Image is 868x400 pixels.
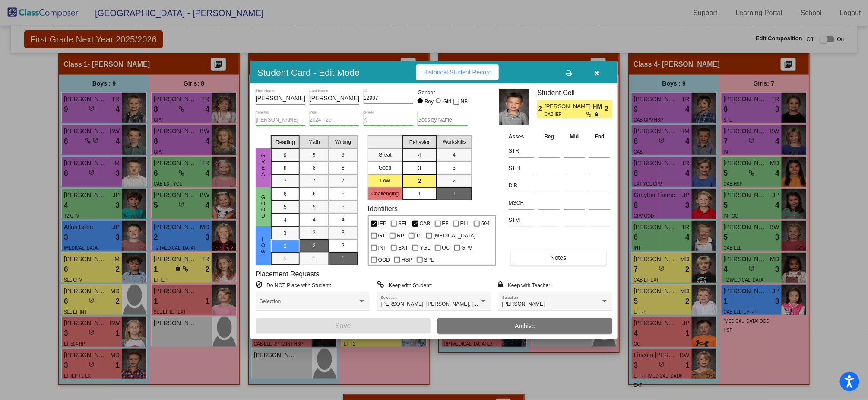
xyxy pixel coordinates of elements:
[368,205,398,213] label: Identifiers
[443,138,466,146] span: Workskills
[335,322,351,330] span: Save
[545,102,592,111] span: [PERSON_NAME]
[423,69,492,76] span: Historical Student Record
[453,151,456,159] span: 4
[593,102,605,111] span: HM
[313,164,316,172] span: 8
[284,203,287,211] span: 5
[461,96,468,107] span: NB
[418,177,421,185] span: 2
[418,164,421,172] span: 3
[416,64,499,80] button: Historical Student Record
[481,218,490,229] span: 504
[509,162,534,175] input: assessment
[342,216,345,224] span: 4
[260,237,267,255] span: Low
[418,117,467,123] input: goes by name
[398,218,408,229] span: SEL
[462,243,472,253] span: GPV
[284,177,287,185] span: 7
[453,164,456,172] span: 3
[409,138,430,146] span: Behavior
[284,151,287,159] span: 9
[537,104,545,114] span: 2
[342,164,345,172] span: 8
[256,270,320,278] label: Placement Requests
[545,111,586,118] span: CAB IEP
[257,67,360,78] h3: Student Card - Edit Mode
[507,132,536,141] th: Asses
[284,216,287,224] span: 4
[377,281,432,289] label: = Keep with Student:
[342,177,345,185] span: 7
[515,323,535,330] span: Archive
[260,195,267,219] span: Good
[284,255,287,262] span: 1
[378,230,386,241] span: GT
[551,254,567,261] span: Notes
[562,132,587,141] th: Mid
[442,243,450,253] span: OC
[420,218,431,229] span: CAB
[418,89,467,96] mat-label: Gender
[335,138,351,146] span: Writing
[509,196,534,209] input: assessment
[342,151,345,159] span: 9
[342,229,345,237] span: 3
[256,318,431,334] button: Save
[420,243,430,253] span: YGL
[381,301,741,307] span: [PERSON_NAME], [PERSON_NAME], [PERSON_NAME], [PERSON_NAME] [PERSON_NAME], [PERSON_NAME], [PERSON_...
[284,190,287,198] span: 6
[256,117,305,123] input: teacher
[284,242,287,250] span: 2
[313,203,316,211] span: 5
[536,132,562,141] th: Beg
[276,138,295,146] span: Reading
[364,117,413,123] input: grade
[418,190,421,198] span: 1
[310,117,359,123] input: year
[342,242,345,250] span: 2
[424,98,434,106] div: Boy
[453,190,456,198] span: 1
[398,243,408,253] span: EXT
[342,255,345,262] span: 1
[587,132,612,141] th: End
[442,218,449,229] span: EF
[509,144,534,157] input: assessment
[313,190,316,198] span: 6
[313,255,316,262] span: 1
[256,281,331,289] label: = Do NOT Place with Student:
[313,216,316,224] span: 4
[342,190,345,198] span: 6
[313,151,316,159] span: 9
[284,164,287,172] span: 8
[364,96,413,102] input: Enter ID
[397,230,404,241] span: RP
[434,230,475,241] span: [MEDICAL_DATA]
[402,255,412,265] span: HSP
[509,179,534,192] input: assessment
[378,218,386,229] span: IEP
[537,89,612,97] h3: Student Cell
[437,318,612,334] button: Archive
[416,230,422,241] span: T2
[605,104,612,114] span: 2
[498,281,552,289] label: = Keep with Teacher:
[378,243,386,253] span: INT
[502,301,545,307] span: [PERSON_NAME]
[453,177,456,185] span: 2
[313,177,316,185] span: 7
[443,98,451,106] div: Girl
[313,242,316,250] span: 2
[509,214,534,227] input: assessment
[424,255,434,265] span: SPL
[378,255,390,265] span: OOD
[460,218,469,229] span: ELL
[308,138,320,146] span: Math
[511,250,606,266] button: Notes
[260,153,267,183] span: Great
[418,151,421,159] span: 4
[313,229,316,237] span: 3
[342,203,345,211] span: 5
